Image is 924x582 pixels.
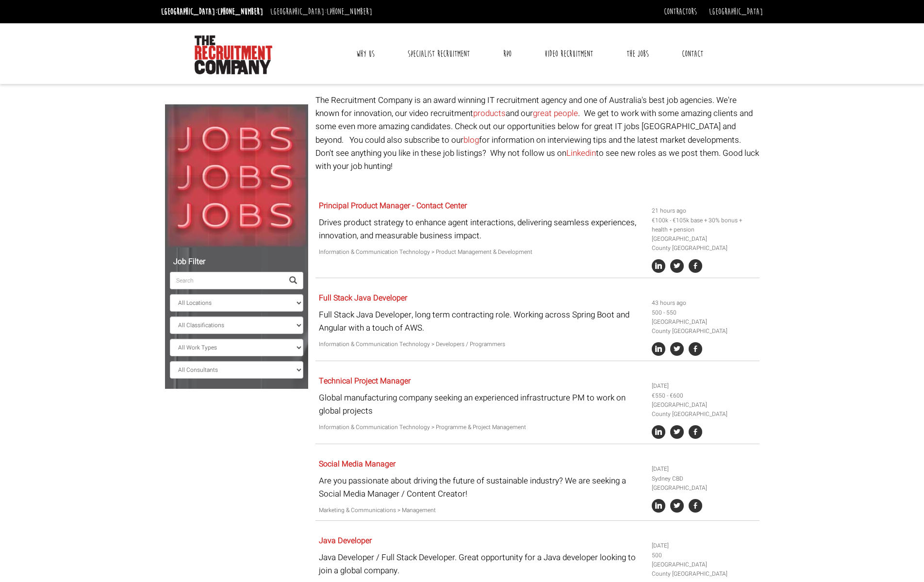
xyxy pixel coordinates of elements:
a: Specialist Recruitment [400,42,477,66]
a: Technical Project Manager [319,375,411,387]
li: €100k - €105k base + 30% bonus + health + pension [652,216,756,234]
a: Why Us [349,42,382,66]
p: Information & Communication Technology > Developers / Programmers [319,340,644,349]
a: Principal Product Manager - Contact Center [319,200,467,212]
a: RPO [496,42,519,66]
a: Full Stack Java Developer [319,292,407,304]
a: Contractors [664,6,697,17]
li: 43 hours ago [652,299,756,308]
a: Social Media Manager [319,458,396,470]
li: [DATE] [652,465,756,474]
img: Jobs, Jobs, Jobs [165,104,308,248]
a: Contact [675,42,710,66]
li: Sydney CBD [GEOGRAPHIC_DATA] [652,474,756,493]
li: [GEOGRAPHIC_DATA]: [268,4,375,19]
li: [GEOGRAPHIC_DATA] County [GEOGRAPHIC_DATA] [652,234,756,253]
li: 21 hours ago [652,206,756,216]
a: [PHONE_NUMBER] [327,6,372,17]
a: Video Recruitment [537,42,600,66]
a: Linkedin [566,147,596,159]
a: The Jobs [619,42,656,66]
p: Drives product strategy to enhance agent interactions, delivering seamless experiences, innovatio... [319,216,644,242]
p: Are you passionate about driving the future of sustainable industry? We are seeking a Social Medi... [319,474,644,500]
li: €550 - €600 [652,391,756,400]
img: The Recruitment Company [195,35,272,74]
li: [GEOGRAPHIC_DATA] County [GEOGRAPHIC_DATA] [652,400,756,419]
li: [DATE] [652,382,756,391]
p: Information & Communication Technology > Product Management & Development [319,248,644,257]
p: Marketing & Communications > Management [319,506,644,515]
p: The Recruitment Company is an award winning IT recruitment agency and one of Australia's best job... [315,94,759,173]
li: 500 - 550 [652,308,756,317]
p: Full Stack Java Developer, long term contracting role. Working across Spring Boot and Angular wit... [319,308,644,334]
a: [PHONE_NUMBER] [217,6,263,17]
p: Java Developer / Full Stack Developer. Great opportunity for a Java developer looking to join a g... [319,551,644,577]
p: Global manufacturing company seeking an experienced infrastructure PM to work on global projects [319,391,644,417]
a: products [473,107,506,119]
li: [GEOGRAPHIC_DATA] County [GEOGRAPHIC_DATA] [652,317,756,336]
a: Java Developer [319,535,372,547]
li: [DATE] [652,541,756,550]
li: [GEOGRAPHIC_DATA] County [GEOGRAPHIC_DATA] [652,560,756,579]
h5: Job Filter [170,258,303,266]
a: [GEOGRAPHIC_DATA] [709,6,763,17]
a: great people [533,107,578,119]
a: blog [463,134,479,146]
input: Search [170,272,283,289]
p: Information & Communication Technology > Programme & Project Management [319,423,644,432]
li: [GEOGRAPHIC_DATA]: [159,4,265,19]
li: 500 [652,551,756,560]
